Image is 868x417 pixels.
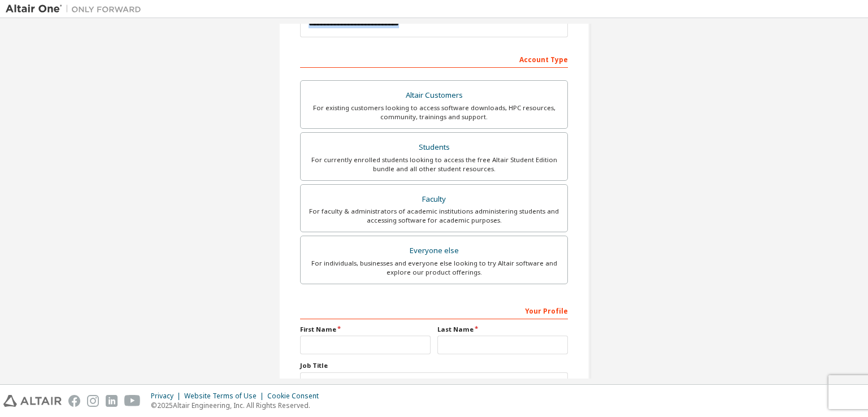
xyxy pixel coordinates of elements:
[68,395,80,407] img: facebook.svg
[106,395,118,407] img: linkedin.svg
[300,301,568,319] div: Your Profile
[151,401,325,410] p: © 2025 Altair Engineering, Inc. All Rights Reserved.
[307,243,561,259] div: Everyone else
[307,140,561,155] div: Students
[307,88,561,103] div: Altair Customers
[307,259,561,277] div: For individuals, businesses and everyone else looking to try Altair software and explore our prod...
[437,325,568,334] label: Last Name
[307,207,561,225] div: For faculty & administrators of academic institutions administering students and accessing softwa...
[87,395,99,407] img: instagram.svg
[307,103,561,121] div: For existing customers looking to access software downloads, HPC resources, community, trainings ...
[267,392,325,401] div: Cookie Consent
[184,392,267,401] div: Website Terms of Use
[124,395,141,407] img: youtube.svg
[151,392,184,401] div: Privacy
[3,395,62,407] img: altair_logo.svg
[307,192,561,207] div: Faculty
[300,361,568,370] label: Job Title
[6,3,147,15] img: Altair One
[300,50,568,68] div: Account Type
[307,155,561,173] div: For currently enrolled students looking to access the free Altair Student Edition bundle and all ...
[300,325,431,334] label: First Name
